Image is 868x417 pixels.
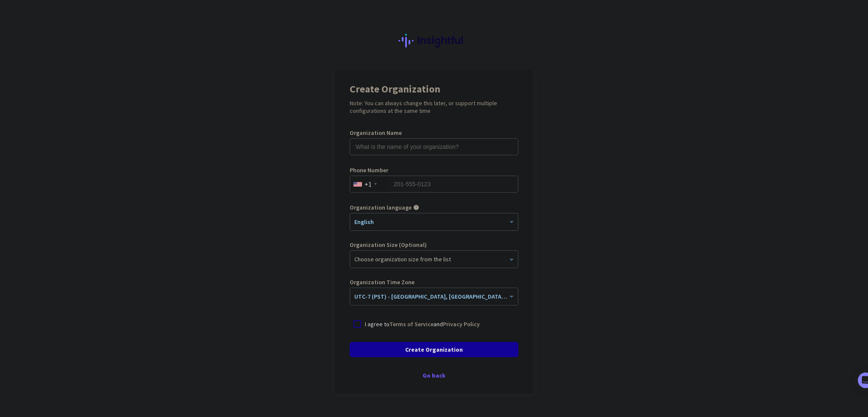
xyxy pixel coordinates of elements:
[365,320,480,328] p: I agree to and
[350,167,518,173] label: Phone Number
[389,320,434,328] a: Terms of Service
[350,99,518,115] h2: Note: You can always change this later, or support multiple configurations at the same time
[350,130,518,136] label: Organization Name
[350,342,518,357] button: Create Organization
[443,320,480,328] a: Privacy Policy
[350,242,518,248] label: Organization Size (Optional)
[350,84,518,94] h1: Create Organization
[350,372,518,378] div: Go back
[364,180,372,188] div: +1
[350,138,518,155] input: What is the name of your organization?
[398,34,470,48] img: Insightful
[350,279,518,285] label: Organization Time Zone
[405,345,463,354] span: Create Organization
[413,204,419,210] i: help
[350,176,518,193] input: 201-555-0123
[350,204,412,210] label: Organization language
